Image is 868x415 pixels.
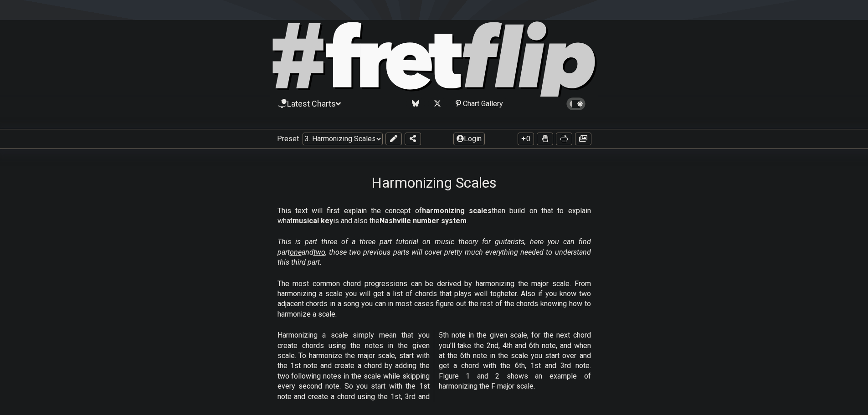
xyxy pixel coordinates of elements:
[453,133,485,145] button: Login
[380,216,467,225] strong: Nashville number system
[447,98,508,109] a: #fretflip at Pinterest
[405,133,421,145] button: Share Preset
[277,134,299,143] span: Preset
[571,100,581,108] span: Toggle light / dark theme
[385,133,402,145] button: Edit Preset
[425,98,447,109] a: Follow #fretflip at X
[277,330,591,402] p: Harmonizing a scale simply mean that you create chords using the notes in the given scale. To har...
[277,206,591,226] p: This text will first explain the concept of then build on that to explain what is and also the .
[277,279,591,320] p: The most common chord progressions can be derived by harmonizing the major scale. From harmonizin...
[575,133,591,145] button: Create image
[537,133,553,145] button: Toggle Dexterity for all fretkits
[293,216,333,225] strong: musical key
[556,133,572,145] button: Print
[403,98,425,109] a: Follow #fretflip at Bluesky
[303,133,383,145] select: Preset
[518,133,534,145] button: 0
[290,248,302,256] span: one
[371,174,497,191] h1: Harmonizing Scales
[450,98,508,109] div: Chart Gallery
[287,99,336,108] span: Latest Charts
[277,237,591,266] em: This is part three of a three part tutorial on music theory for guitarists, here you can find par...
[313,248,325,256] span: two
[422,206,492,215] strong: harmonizing scales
